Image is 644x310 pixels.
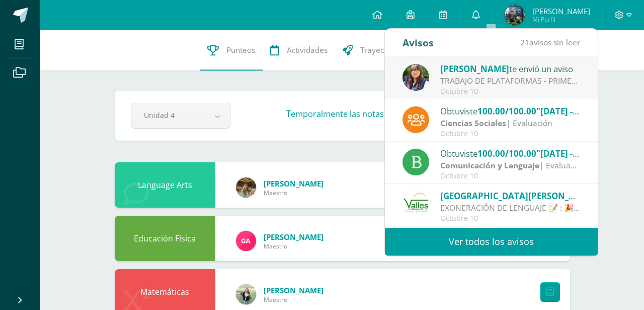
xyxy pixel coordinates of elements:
span: 100.00/100.00 [477,148,536,159]
strong: Comunicación y Lenguaje [440,160,539,171]
div: Octubre 10 [440,130,580,138]
div: Octubre 10 [440,172,580,180]
a: [PERSON_NAME] [264,232,324,242]
img: 94564fe4cf850d796e68e37240ca284b.png [403,191,429,218]
a: Ver todos los avisos [385,228,598,256]
div: | Evaluación [440,117,580,129]
div: Octubre 10 [440,214,580,223]
div: Obtuviste en [440,147,580,160]
span: Maestro [264,295,324,304]
img: 277bcbe59a3193735934720de11f87e8.png [236,284,256,304]
span: Trayectoria [360,45,400,55]
span: [GEOGRAPHIC_DATA][PERSON_NAME] [440,190,597,202]
a: Actividades [263,30,335,71]
span: [PERSON_NAME] [532,6,590,16]
span: Punteos [226,45,255,55]
div: Octubre 10 [440,87,580,96]
span: 21 [520,37,529,48]
strong: no se encuentran disponibles [384,108,504,119]
div: Obtuviste en [440,104,580,117]
div: te envió un aviso [440,62,580,75]
span: 100.00/100.00 [477,105,536,117]
div: Educación Física [115,216,215,261]
div: te envió un aviso [440,189,580,202]
div: EXONERACIÓN DE LENGUAJE 📝 : 🎉✨ ¡Felicidades! ✨🎉 Tu dedicación y esfuerzo han dado grandes frutos ... [440,202,580,214]
a: Unidad 4 [131,103,230,128]
span: Maestro [264,189,324,197]
img: 8bdaf5dda11d7a15ab02b5028acf736c.png [236,231,256,251]
img: e07087a87d70f2dc13089c99dd7a7993.png [403,64,429,91]
span: [PERSON_NAME] [440,63,509,75]
div: Language Arts [115,162,215,208]
div: TRABAJO DE PLATAFORMAS - PRIMER GRADO: Estimados estudiantes: Estamos en la recta final. ¡Cuánto ... [440,75,580,87]
span: avisos sin leer [520,37,580,48]
a: [PERSON_NAME] [264,178,324,189]
img: 6203767d209400dafc09672f001b6ac4.png [505,5,525,25]
span: Unidad 4 [144,103,193,127]
strong: Ciencias Sociales [440,117,506,129]
a: [PERSON_NAME] [264,285,324,295]
span: Mi Perfil [532,15,590,24]
div: Avisos [403,29,434,56]
span: Actividades [287,45,328,55]
a: Punteos [200,30,263,71]
h3: Temporalmente las notas . [286,108,506,119]
div: | Evaluación [440,160,580,171]
a: Trayectoria [335,30,408,71]
span: Maestro [264,242,324,251]
img: 655b80ae09ddbd8c2374c270caf1a621.png [236,177,256,198]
